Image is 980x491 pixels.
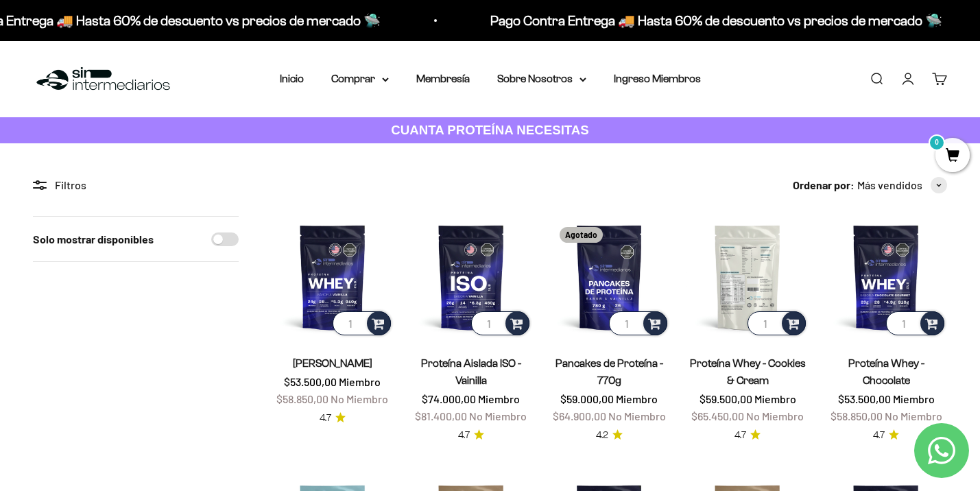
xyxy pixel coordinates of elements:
a: Proteína Aislada ISO - Vainilla [421,357,521,386]
a: [PERSON_NAME] [293,357,372,369]
span: 4.2 [596,428,608,443]
span: Miembro [754,392,796,405]
strong: CUANTA PROTEÍNA NECESITAS [391,123,589,137]
span: No Miembro [885,409,942,422]
span: $53.500,00 [838,392,891,405]
span: Miembro [478,392,520,405]
mark: 0 [929,134,945,151]
span: $81.400,00 [415,409,467,422]
a: Pancakes de Proteína - 770g [555,357,663,386]
span: Miembro [893,392,935,405]
span: $59.000,00 [560,392,614,405]
summary: Sobre Nosotros [497,70,586,88]
div: Filtros [33,176,239,194]
a: 4.74.7 de 5.0 estrellas [734,428,761,443]
a: Proteína Whey - Chocolate [848,357,924,386]
span: No Miembro [746,409,804,422]
a: 4.74.7 de 5.0 estrellas [873,428,899,443]
a: 4.74.7 de 5.0 estrellas [320,411,346,426]
span: $53.500,00 [284,375,337,388]
a: Proteína Whey - Cookies & Cream [690,357,806,386]
span: $59.500,00 [700,392,752,405]
label: Solo mostrar disponibles [33,230,154,248]
a: Membresía [416,73,470,84]
a: Inicio [280,73,304,84]
a: Ingreso Miembros [614,73,701,84]
span: $65.450,00 [691,409,744,422]
span: No Miembro [608,409,666,422]
span: Más vendidos [857,176,922,194]
span: 4.7 [458,428,470,443]
img: Proteína Whey - Cookies & Cream [686,216,809,338]
span: 4.7 [734,428,746,443]
a: 4.74.7 de 5.0 estrellas [458,428,484,443]
summary: Comprar [331,70,389,88]
span: $58.850,00 [830,409,883,422]
span: No Miembro [331,392,388,405]
p: Pago Contra Entrega 🚚 Hasta 60% de descuento vs precios de mercado 🛸 [487,10,939,32]
button: Más vendidos [857,176,947,194]
span: Ordenar por: [793,176,854,194]
span: 4.7 [873,428,885,443]
span: Miembro [339,375,381,388]
a: 0 [935,149,970,164]
span: No Miembro [469,409,527,422]
a: 4.24.2 de 5.0 estrellas [596,428,623,443]
span: $74.000,00 [422,392,476,405]
span: $64.900,00 [553,409,606,422]
span: Miembro [616,392,658,405]
span: $58.850,00 [276,392,328,405]
span: 4.7 [320,411,331,426]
